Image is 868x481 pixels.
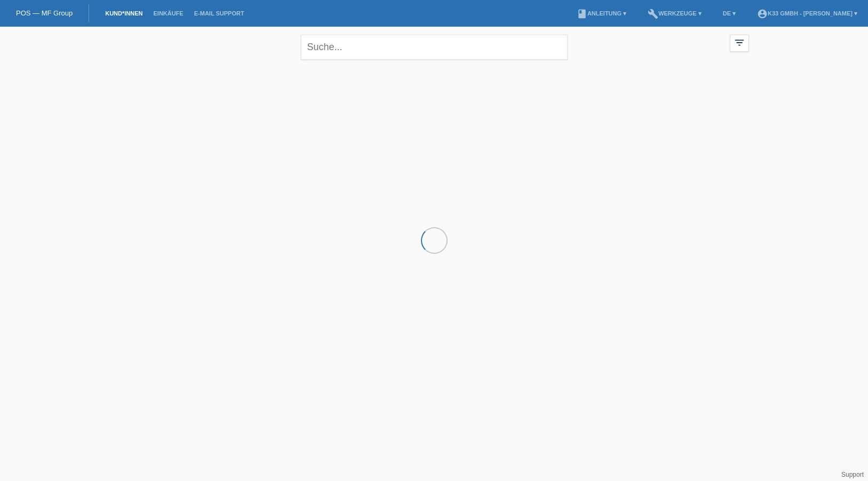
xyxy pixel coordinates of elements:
[577,9,587,19] i: book
[148,10,188,17] a: Einkäufe
[752,10,863,17] a: account_circleK33 GmbH - [PERSON_NAME] ▾
[734,37,745,49] i: filter_list
[301,35,568,60] input: Suche...
[100,10,148,17] a: Kund*innen
[642,10,707,17] a: buildWerkzeuge ▾
[189,10,250,17] a: E-Mail Support
[841,471,864,478] a: Support
[571,10,632,17] a: bookAnleitung ▾
[757,9,768,19] i: account_circle
[718,10,741,17] a: DE ▾
[16,9,73,17] a: POS — MF Group
[648,9,658,19] i: build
